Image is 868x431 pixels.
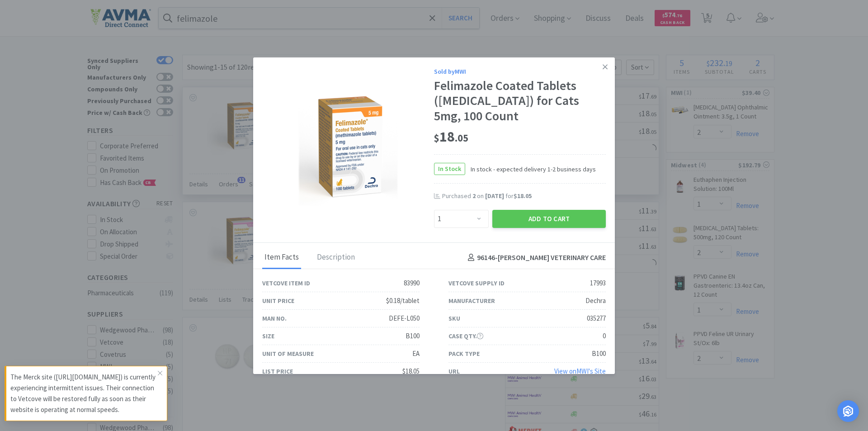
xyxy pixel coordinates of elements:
[262,313,287,323] div: Man No.
[262,246,301,269] div: Item Facts
[514,192,532,200] span: $18.05
[262,296,294,306] div: Unit Price
[262,366,293,376] div: List Price
[412,348,420,359] div: EA
[434,128,468,146] span: 18
[434,163,465,175] span: In Stock
[585,295,606,306] div: Dechra
[837,400,859,422] div: Open Intercom Messenger
[448,278,505,288] div: Vetcove Supply ID
[406,331,420,341] div: B100
[603,331,606,341] div: 0
[592,348,606,359] div: B100
[448,349,480,359] div: Pack Type
[262,331,274,341] div: Size
[402,366,420,377] div: $18.05
[262,349,314,359] div: Unit of Measure
[465,164,596,174] span: In stock - expected delivery 1-2 business days
[448,296,495,306] div: Manufacturer
[587,313,606,324] div: 035277
[262,278,310,288] div: Vetcove Item ID
[386,295,420,306] div: $0.18/tablet
[315,246,357,269] div: Description
[448,331,483,341] div: Case Qty.
[554,367,606,375] a: View onMWI's Site
[10,372,158,415] p: The Merck site ([URL][DOMAIN_NAME]) is currently experiencing intermittent issues. Their connecti...
[590,278,606,289] div: 17993
[434,78,606,124] div: Felimazole Coated Tablets ([MEDICAL_DATA]) for Cats 5mg, 100 Count
[492,210,606,228] button: Add to Cart
[464,252,606,264] h4: 96146 - [PERSON_NAME] VETERINARY CARE
[389,313,420,324] div: DEFE-L050
[442,192,606,201] div: Purchased on for
[448,366,460,376] div: URL
[434,132,439,144] span: $
[404,278,420,289] div: 83990
[485,192,504,200] span: [DATE]
[298,88,397,206] img: 621d43a8f016469cabf5086f31914d54_17993.png
[472,192,476,200] span: 2
[448,313,460,323] div: SKU
[455,132,468,144] span: . 05
[434,66,606,76] div: Sold by MWI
